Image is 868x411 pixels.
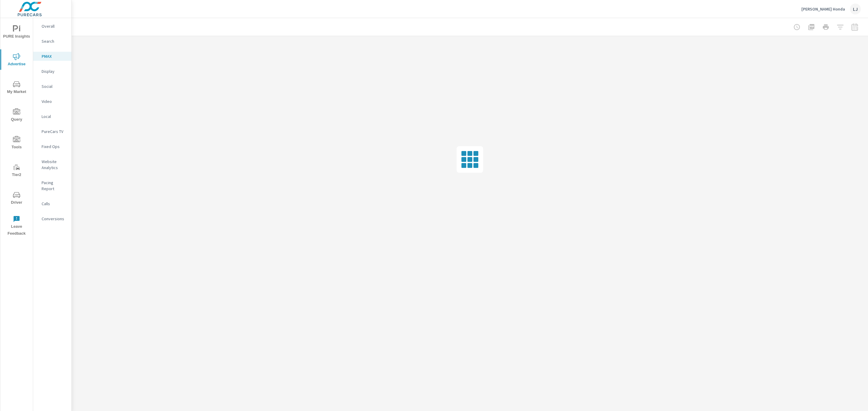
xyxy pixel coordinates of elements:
p: Fixed Ops [42,144,67,150]
p: PureCars TV [42,128,67,134]
div: Display [33,67,71,76]
div: LJ [850,4,861,14]
div: nav menu [0,18,33,239]
div: Overall [33,22,71,31]
div: Local [33,112,71,121]
p: Local [42,113,67,119]
p: Social [42,83,67,89]
div: Calls [33,199,71,208]
span: My Market [2,81,31,95]
p: Display [42,68,67,74]
span: Driver [2,191,31,206]
span: Leave Feedback [2,215,31,237]
div: Video [33,97,71,106]
span: Tools [2,136,31,151]
p: Conversions [42,216,67,222]
div: Search [33,37,71,46]
span: Query [2,108,31,123]
p: [PERSON_NAME] Honda [801,6,845,12]
p: Pacing Report [42,180,67,192]
p: Calls [42,201,67,207]
div: Social [33,82,71,91]
span: Tier2 [2,164,31,178]
p: Video [42,98,67,104]
span: Advertise [2,53,31,68]
p: Search [42,38,67,44]
div: PureCars TV [33,127,71,136]
div: Website Analytics [33,157,71,172]
p: PMAX [42,53,67,59]
span: PURE Insights [2,25,31,40]
div: Conversions [33,214,71,223]
p: Overall [42,23,67,29]
p: Website Analytics [42,159,67,171]
div: PMAX [33,52,71,61]
div: Pacing Report [33,178,71,193]
div: Fixed Ops [33,142,71,151]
